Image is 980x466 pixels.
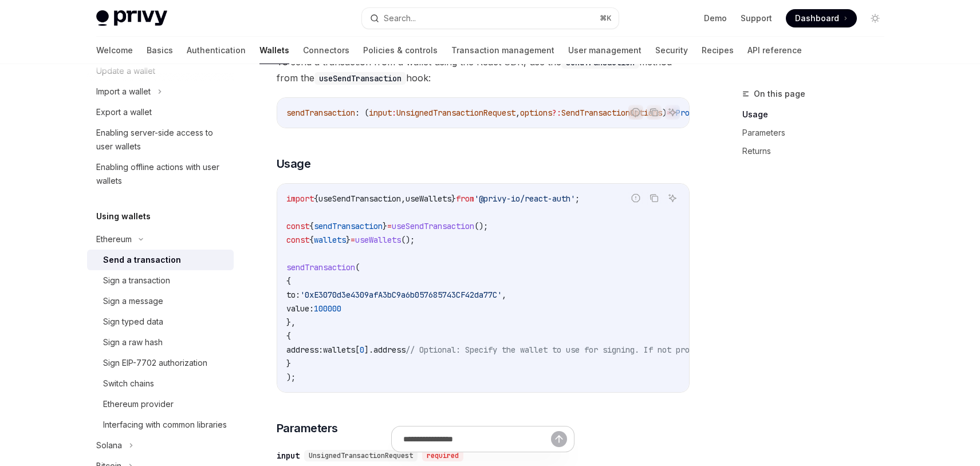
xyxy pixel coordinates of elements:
[314,235,346,245] span: wallets
[259,37,289,64] a: Wallets
[103,377,154,390] div: Switch chains
[451,37,554,64] a: Transaction management
[303,37,349,64] a: Connectors
[515,108,520,118] span: ,
[286,276,291,286] span: {
[87,123,234,157] a: Enabling server-side access to user wallets
[309,221,314,231] span: {
[742,105,894,124] a: Usage
[406,345,859,355] span: // Optional: Specify the wallet to use for signing. If not provided, the first wallet will be used.
[314,72,406,85] code: useSendTransaction
[742,142,894,160] a: Returns
[373,345,406,355] span: address
[87,250,234,270] a: Send a transaction
[96,232,132,246] div: Ethereum
[561,108,662,118] span: SendTransactionOptions
[103,274,170,287] div: Sign a transaction
[754,87,805,101] span: On this page
[314,221,383,231] span: sendTransaction
[866,9,884,27] button: Toggle dark mode
[363,37,438,64] a: Policies & controls
[277,156,311,172] span: Usage
[96,105,152,119] div: Export a wallet
[286,303,314,314] span: value:
[103,335,163,349] div: Sign a raw hash
[286,331,291,341] span: {
[103,315,163,329] div: Sign typed data
[96,210,151,223] h5: Using wallets
[87,373,234,394] a: Switch chains
[665,191,680,206] button: Ask AI
[96,439,122,452] div: Solana
[103,356,207,370] div: Sign EIP-7702 authorization
[286,221,309,231] span: const
[286,372,296,382] span: );
[87,414,234,435] a: Interfacing with common libraries
[741,13,772,24] a: Support
[383,221,387,231] span: }
[647,105,662,120] button: Copy the contents from the code block
[277,54,690,86] span: To send a transaction from a wallet using the React SDK, use the method from the hook:
[318,193,401,204] span: useSendTransaction
[286,235,309,245] span: const
[103,294,163,308] div: Sign a message
[87,291,234,311] a: Sign a message
[568,37,641,64] a: User management
[147,37,173,64] a: Basics
[600,14,612,23] span: ⌘ K
[87,311,234,332] a: Sign typed data
[187,37,246,64] a: Authentication
[786,9,857,27] a: Dashboard
[628,191,643,206] button: Report incorrect code
[355,235,401,245] span: useWallets
[401,235,415,245] span: ();
[96,85,151,98] div: Import a wallet
[406,193,451,204] span: useWallets
[451,193,456,204] span: }
[87,157,234,191] a: Enabling offline actions with user wallets
[655,37,688,64] a: Security
[96,126,227,153] div: Enabling server-side access to user wallets
[502,290,506,300] span: ,
[103,253,181,267] div: Send a transaction
[103,418,227,432] div: Interfacing with common libraries
[795,13,839,24] span: Dashboard
[323,345,355,355] span: wallets
[286,193,314,204] span: import
[87,353,234,373] a: Sign EIP-7702 authorization
[575,193,580,204] span: ;
[355,262,360,273] span: (
[277,420,338,436] span: Parameters
[87,102,234,123] a: Export a wallet
[474,221,488,231] span: ();
[103,397,174,411] div: Ethereum provider
[87,394,234,414] a: Ethereum provider
[401,193,406,204] span: ,
[704,13,727,24] a: Demo
[286,358,291,369] span: }
[300,290,502,300] span: '0xE3070d3e4309afA3bC9a6b057685743CF42da77C'
[314,303,341,314] span: 100000
[87,332,234,353] a: Sign a raw hash
[351,235,355,245] span: =
[392,108,396,118] span: :
[96,37,133,64] a: Welcome
[364,345,373,355] span: ].
[520,108,552,118] span: options
[747,37,802,64] a: API reference
[384,11,416,25] div: Search...
[456,193,474,204] span: from
[286,345,323,355] span: address:
[387,221,392,231] span: =
[396,108,515,118] span: UnsignedTransactionRequest
[286,317,296,327] span: },
[742,124,894,142] a: Parameters
[392,221,474,231] span: useSendTransaction
[552,108,561,118] span: ?:
[628,105,643,120] button: Report incorrect code
[665,105,680,120] button: Ask AI
[346,235,351,245] span: }
[286,290,300,300] span: to:
[87,270,234,291] a: Sign a transaction
[286,262,355,273] span: sendTransaction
